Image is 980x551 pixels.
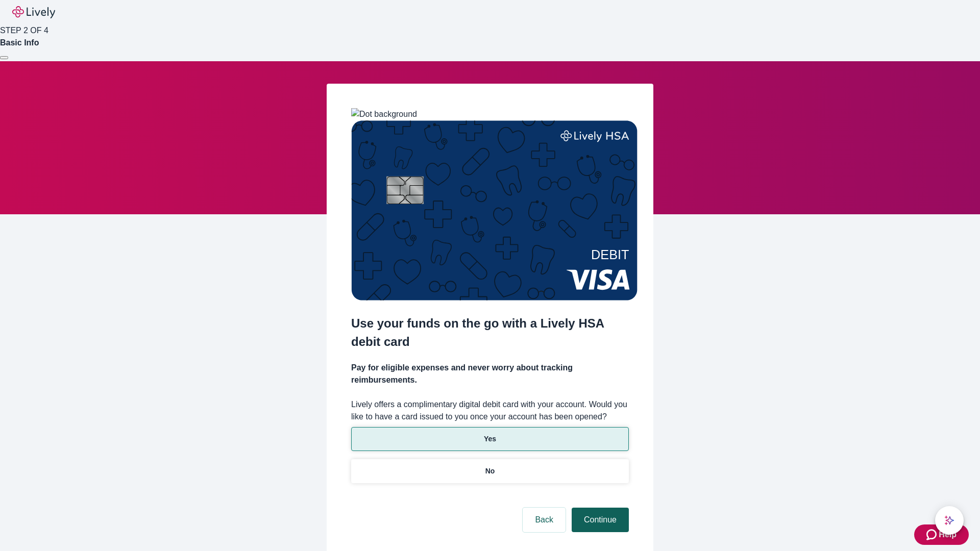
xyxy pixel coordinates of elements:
p: Yes [484,434,496,444]
h4: Pay for eligible expenses and never worry about tracking reimbursements. [351,362,629,386]
button: chat [935,506,964,535]
button: Zendesk support iconHelp [914,524,969,545]
span: Help [939,529,957,541]
svg: Lively AI Assistant [944,515,954,525]
img: Lively [12,6,55,18]
label: Lively offers a complimentary digital debit card with your account. Would you like to have a card... [351,398,629,423]
p: No [485,466,495,477]
button: Yes [351,427,629,451]
img: Debit card [351,120,638,300]
svg: Zendesk support icon [926,529,939,541]
img: Dot background [351,108,417,120]
button: Continue [572,508,629,532]
button: Back [523,508,566,532]
button: No [351,459,629,483]
h2: Use your funds on the go with a Lively HSA debit card [351,314,629,351]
